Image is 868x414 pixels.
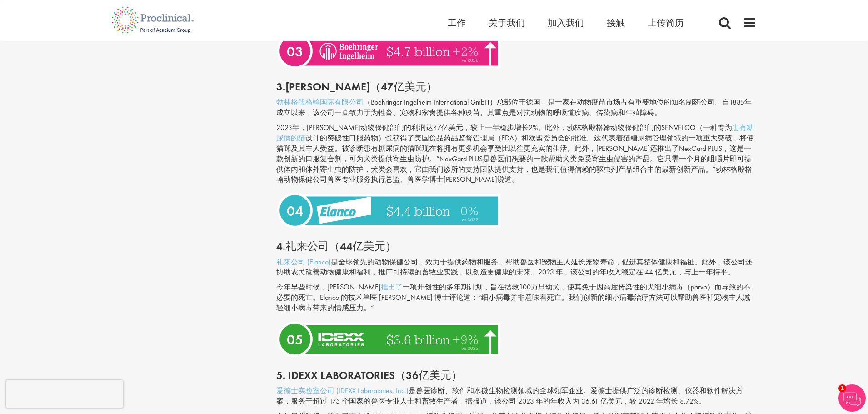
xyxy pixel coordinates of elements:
font: 一项开创性的多年期计划，旨在拯救100万只幼犬，使其免于因高度传染性的犬细小病毒（parvo）而导致的不必要的死亡。Elanco 的技术兽医 [PERSON_NAME] 博士评论道：“细小病毒并... [276,282,751,313]
font: 设计的突破性口服药物）也获得了美国食品药品监督管理局（FDA）和欧盟委员会的批准。这代表着猫糖尿病管理领域的一项重大突破，将使猫咪及其主人受益。被诊断患有糖尿病的猫咪现在将拥有更多机会享受比以往... [276,133,754,184]
a: ， [487,396,494,406]
a: 礼来公司 (Elanco) [276,257,331,267]
a: 加入我们 [548,17,584,29]
font: 2023年，[PERSON_NAME]动物保健部门的利润达47亿美元，较上一年稳步增长2%。此外，勃林格殷格翰动物保健部门的SENVELGO（一种专为 [276,123,732,132]
a: 上传简历 [648,17,684,29]
font: 该公司 2023 年的年收入为 36.61 亿美元，较 2022 年增长 8.72%。 [494,396,706,406]
font: 4.礼来公司（44亿美元） [276,239,396,253]
img: 聊天机器人 [838,384,866,412]
a: 关于我们 [489,17,525,29]
a: 推出了 [381,282,403,292]
iframe: 验证码 [6,380,123,408]
a: 工作 [448,17,466,29]
font: 是全球领先的动物保健公司，致力于提供药物和服务，帮助兽医和宠物主人延长宠物寿命，促进其整体健康和福祉。此外，该公司还协助农民改善动物健康和福利，推广可持续的畜牧业实践，以创造更健康的未来。202... [276,257,753,277]
a: 爱德士实验室公司 (IDEXX Laboratories, Inc.) [276,386,409,395]
font: 3.[PERSON_NAME]（47亿美元） [276,80,437,94]
font: 5. Idexx Laboratories（36亿美元） [276,368,462,382]
a: 勃林格殷格翰国际有限公司 [276,97,364,107]
font: （Boehringer Ingelheim International GmbH）总部位于德国，是一家在动物疫苗市场占有重要地位的知名制药公司。自1885年成立以来，该公司一直致力于为牲畜、宠物... [276,97,752,117]
a: 接触 [607,17,625,29]
font: 今年早些时候，[PERSON_NAME] [276,282,381,292]
font: 1 [841,385,844,391]
font: 是兽医诊断、软件和水微生物检测领域的全球领军企业。爱德士提供广泛的诊断检测、仪器和软件解决方案，服务于超过 175 个国家的兽医专业人士和畜牧生产者。据报道 [276,386,743,406]
a: 患有糖尿病的猫 [276,123,754,143]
